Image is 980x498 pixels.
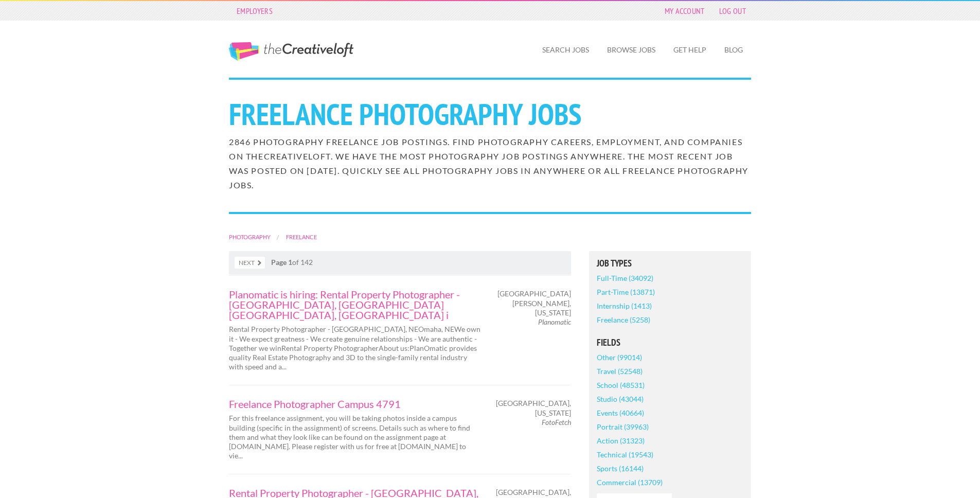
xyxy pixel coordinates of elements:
[597,350,642,364] a: Other (99014)
[597,313,650,327] a: Freelance (5258)
[229,399,481,409] a: Freelance Photographer Campus 4791
[286,234,317,240] a: Freelance
[597,475,663,489] a: Commercial (13709)
[714,4,751,18] a: Log Out
[534,38,597,62] a: Search Jobs
[231,4,278,18] a: Employers
[660,4,710,18] a: My Account
[597,285,655,299] a: Part-Time (13871)
[665,38,715,62] a: Get Help
[599,38,664,62] a: Browse Jobs
[229,234,271,240] a: Photography
[538,317,571,326] em: Planomatic
[597,461,644,475] a: Sports (16144)
[597,271,653,285] a: Full-Time (34092)
[597,378,645,392] a: School (48531)
[716,38,751,62] a: Blog
[597,364,643,378] a: Travel (52548)
[597,448,653,461] a: Technical (19543)
[542,418,571,426] em: FotoFetch
[496,399,571,417] span: [GEOGRAPHIC_DATA], [US_STATE]
[229,289,481,320] a: Planomatic is hiring: Rental Property Photographer - [GEOGRAPHIC_DATA], [GEOGRAPHIC_DATA] [GEOGRA...
[229,414,481,460] p: For this freelance assignment, you will be taking photos inside a campus building (specific in th...
[597,420,649,434] a: Portrait (39963)
[229,42,353,61] a: The Creative Loft
[597,259,743,268] h5: Job Types
[235,257,265,269] a: Next
[229,325,481,371] p: Rental Property Photographer - [GEOGRAPHIC_DATA], NEOmaha, NEWe own it - We expect greatness - We...
[271,258,292,266] strong: Page 1
[597,392,644,406] a: Studio (43044)
[597,338,743,347] h5: Fields
[229,135,751,192] h2: 2846 Photography Freelance job postings. Find Photography careers, employment, and companies on t...
[597,406,644,420] a: Events (40664)
[597,299,652,313] a: Internship (1413)
[597,434,645,448] a: Action (31323)
[229,99,751,129] h1: Freelance Photography Jobs
[497,289,571,317] span: [GEOGRAPHIC_DATA][PERSON_NAME], [US_STATE]
[229,251,571,275] nav: of 142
